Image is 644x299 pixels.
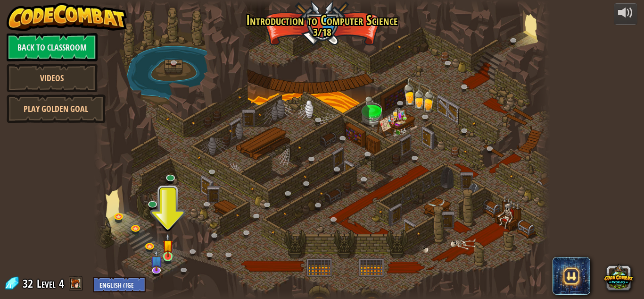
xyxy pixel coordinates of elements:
[59,276,64,291] span: 4
[7,3,127,31] img: CodeCombat - Learn how to code by playing a game
[7,64,98,92] a: Videos
[150,250,162,271] img: level-banner-unstarted-subscriber.png
[7,94,106,123] a: Play Golden Goal
[163,233,173,257] img: level-banner-started.png
[23,276,36,291] span: 32
[7,33,98,61] a: Back to Classroom
[614,3,637,25] button: Adjust volume
[37,276,56,291] span: Level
